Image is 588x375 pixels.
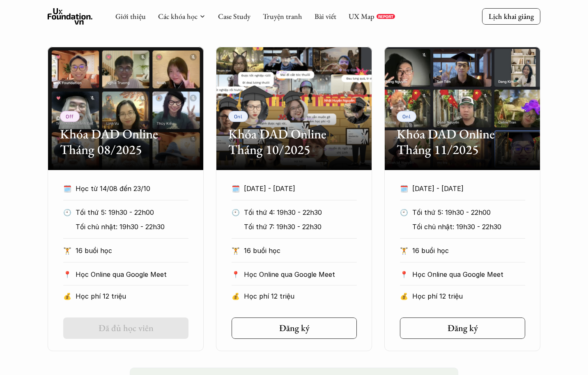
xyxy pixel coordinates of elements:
[377,14,395,19] a: REPORT
[400,317,525,339] a: Đăng ký
[244,182,342,195] p: [DATE] - [DATE]
[400,271,408,278] p: 📍
[158,12,198,21] a: Các khóa học
[232,271,240,278] p: 📍
[412,290,525,302] p: Học phí 12 triệu
[482,8,540,24] a: Lịch khai giảng
[400,206,408,219] p: 🕙
[76,244,188,257] p: 16 buổi học
[244,268,357,281] p: Học Online qua Google Meet
[232,317,357,339] a: Đăng ký
[63,290,71,302] p: 💰
[412,268,525,281] p: Học Online qua Google Meet
[279,323,310,334] h5: Đăng ký
[412,182,510,195] p: [DATE] - [DATE]
[448,323,478,334] h5: Đăng ký
[349,12,374,21] a: UX Map
[397,126,528,158] h2: Khóa DAD Online Tháng 11/2025
[378,14,393,19] p: REPORT
[232,244,240,257] p: 🏋️
[402,113,411,119] p: Onl
[63,244,71,257] p: 🏋️
[63,206,71,219] p: 🕙
[412,244,525,257] p: 16 buổi học
[244,290,357,302] p: Học phí 12 triệu
[263,12,302,21] a: Truyện tranh
[76,290,188,302] p: Học phí 12 triệu
[489,12,534,21] p: Lịch khai giảng
[76,182,173,195] p: Học từ 14/08 đến 23/10
[232,206,240,219] p: 🕙
[228,126,360,158] h2: Khóa DAD Online Tháng 10/2025
[244,206,357,219] p: Tối thứ 4: 19h30 - 22h30
[244,221,357,233] p: Tối thứ 7: 19h30 - 22h30
[232,290,240,302] p: 💰
[234,113,243,119] p: Onl
[412,221,525,233] p: Tối chủ nhật: 19h30 - 22h30
[60,126,191,158] h2: Khóa DAD Online Tháng 08/2025
[76,221,188,233] p: Tối chủ nhật: 19h30 - 22h30
[63,271,71,278] p: 📍
[66,113,74,119] p: Off
[315,12,336,21] a: Bài viết
[76,268,188,281] p: Học Online qua Google Meet
[99,323,154,334] h5: Đã đủ học viên
[115,12,146,21] a: Giới thiệu
[400,244,408,257] p: 🏋️
[400,182,408,195] p: 🗓️
[232,182,240,195] p: 🗓️
[244,244,357,257] p: 16 buổi học
[76,206,188,219] p: Tối thứ 5: 19h30 - 22h00
[400,290,408,302] p: 💰
[218,12,250,21] a: Case Study
[63,182,71,195] p: 🗓️
[412,206,525,219] p: Tối thứ 5: 19h30 - 22h00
